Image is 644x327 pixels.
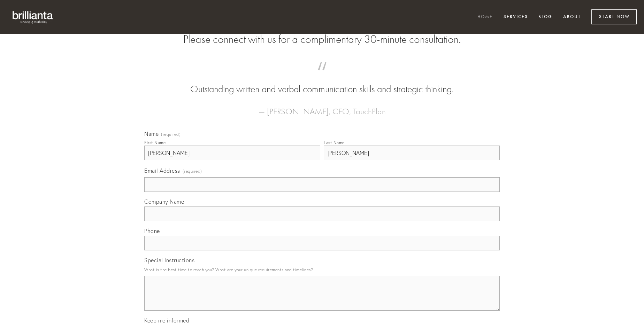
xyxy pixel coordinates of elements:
[324,140,345,145] div: Last Name
[144,130,159,137] span: Name
[144,257,194,264] span: Special Instructions
[183,166,202,176] span: (required)
[7,7,59,27] img: brillianta - research, strategy, marketing
[144,317,189,324] span: Keep me informed
[473,11,497,23] a: Home
[155,96,489,118] figcaption: — [PERSON_NAME], CEO, TouchPlan
[144,140,166,145] div: First Name
[155,69,489,96] blockquote: Outstanding written and verbal communication skills and strategic thinking.
[144,198,184,205] span: Company Name
[161,132,181,137] span: (required)
[144,167,180,174] span: Email Address
[144,227,160,234] span: Phone
[499,11,532,23] a: Services
[534,11,557,23] a: Blog
[559,11,585,23] a: About
[144,265,500,274] p: What is the best time to reach you? What are your unique requirements and timelines?
[591,9,637,24] a: Start Now
[155,69,489,83] span: “
[144,33,500,46] h2: Please connect with us for a complimentary 30-minute consultation.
